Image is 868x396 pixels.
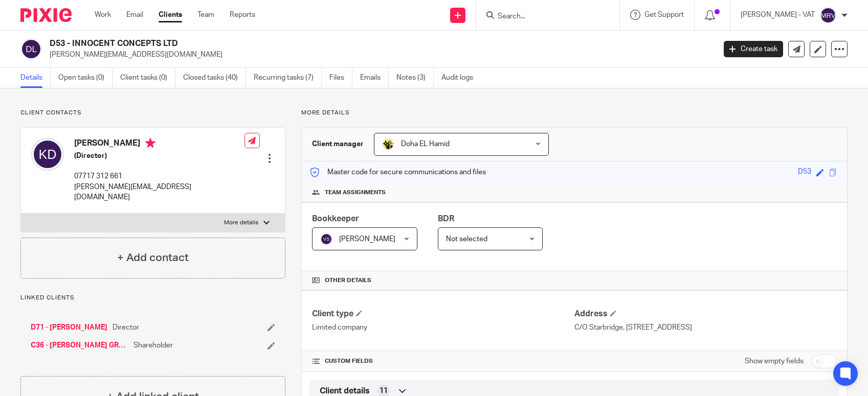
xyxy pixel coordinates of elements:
p: Master code for secure communications and files [309,167,486,177]
img: Pixie [20,8,72,22]
p: Linked clients [20,294,285,302]
a: Open tasks (0) [58,68,113,88]
a: Team [197,10,214,20]
a: Emails [360,68,389,88]
h4: Client type [312,309,574,319]
h4: CUSTOM FIELDS [312,357,574,365]
label: Show empty fields [745,356,804,366]
p: Limited company [312,322,574,333]
img: svg%3E [31,138,64,171]
h4: + Add contact [117,250,189,266]
img: Doha-Starbridge.jpg [382,138,394,150]
a: Create task [724,41,783,57]
h5: (Director) [74,151,244,161]
i: Primary [145,138,155,148]
span: Other details [325,276,371,285]
span: Bookkeeper [312,215,359,223]
span: [PERSON_NAME] [339,236,395,243]
a: Closed tasks (40) [183,68,246,88]
span: Team assignments [325,189,386,197]
a: Reports [230,10,255,20]
a: Recurring tasks (7) [254,68,322,88]
a: Email [126,10,143,20]
h3: Client manager [312,139,364,149]
img: svg%3E [320,233,332,245]
span: Director [113,322,139,333]
p: Client contacts [20,109,285,117]
h4: [PERSON_NAME] [74,138,244,151]
h4: Address [574,309,837,319]
span: Not selected [446,236,487,243]
a: Work [95,10,111,20]
span: BDR [438,215,454,223]
p: [PERSON_NAME] - VAT [741,10,815,20]
a: Audit logs [441,68,481,88]
a: Details [20,68,51,88]
input: Search [497,12,589,21]
img: svg%3E [820,7,836,24]
p: [PERSON_NAME][EMAIL_ADDRESS][DOMAIN_NAME] [74,182,244,203]
a: Notes (3) [396,68,434,88]
div: D53 [798,167,811,178]
span: Get Support [644,11,684,18]
a: Client tasks (0) [120,68,175,88]
p: 07717 312 661 [74,171,244,181]
p: C/O Starbridge, [STREET_ADDRESS] [574,322,837,333]
a: D71 - [PERSON_NAME] [31,322,107,333]
span: 11 [380,386,388,396]
a: Clients [159,10,182,20]
a: Files [329,68,352,88]
p: More details [301,109,848,117]
span: Shareholder [133,340,173,351]
p: More details [224,219,258,227]
img: svg%3E [20,38,42,60]
p: [PERSON_NAME][EMAIL_ADDRESS][DOMAIN_NAME] [50,50,708,60]
h2: D53 - INNOCENT CONCEPTS LTD [50,38,576,49]
span: Doha EL Hamid [401,141,450,148]
a: C36 - [PERSON_NAME] GROVE LTD [31,340,128,351]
